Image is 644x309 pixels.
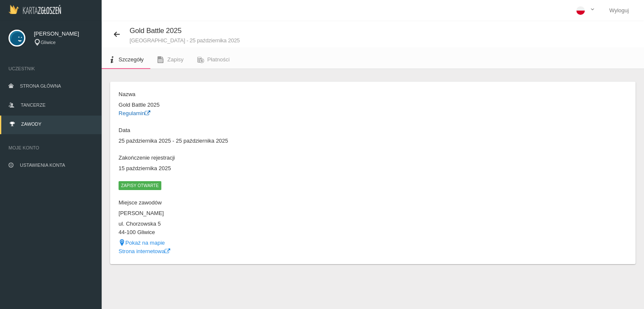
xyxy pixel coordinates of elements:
dd: [PERSON_NAME] [119,209,369,218]
span: Płatności [207,56,230,63]
span: Tancerze [21,102,45,108]
dd: Gold Battle 2025 [119,101,369,109]
dt: Zakończenie rejestracji [119,154,369,162]
span: Uczestnik [8,64,93,73]
div: Gliwice [34,39,93,46]
img: Logo [8,5,61,14]
small: [GEOGRAPHIC_DATA] - 25 października 2025 [130,38,240,43]
a: Szczegóły [102,50,150,69]
a: Regulamin [119,110,150,116]
a: Strona internetowa [119,248,170,254]
span: Strona główna [20,83,61,88]
dd: 25 października 2025 - 25 października 2025 [119,137,369,145]
span: Zawody [21,121,41,127]
dt: Nazwa [119,90,369,99]
dt: Miejsce zawodów [119,199,369,207]
span: Zapisy [167,56,183,63]
dd: 15 października 2025 [119,164,369,173]
a: Płatności [191,50,237,69]
span: Moje konto [8,143,93,152]
dd: 44-100 Gliwice [119,228,369,237]
span: Szczegóły [119,56,144,63]
span: [PERSON_NAME] [34,30,93,38]
dt: Data [119,126,369,135]
dd: ul. Chorzowska 5 [119,220,369,228]
a: Zapisy otwarte [119,182,161,188]
span: Gold Battle 2025 [130,27,182,35]
span: Ustawienia konta [20,163,65,168]
img: svg [8,30,25,47]
a: Zapisy [150,50,190,69]
a: Pokaż na mapie [119,240,165,246]
span: Zapisy otwarte [119,181,161,190]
